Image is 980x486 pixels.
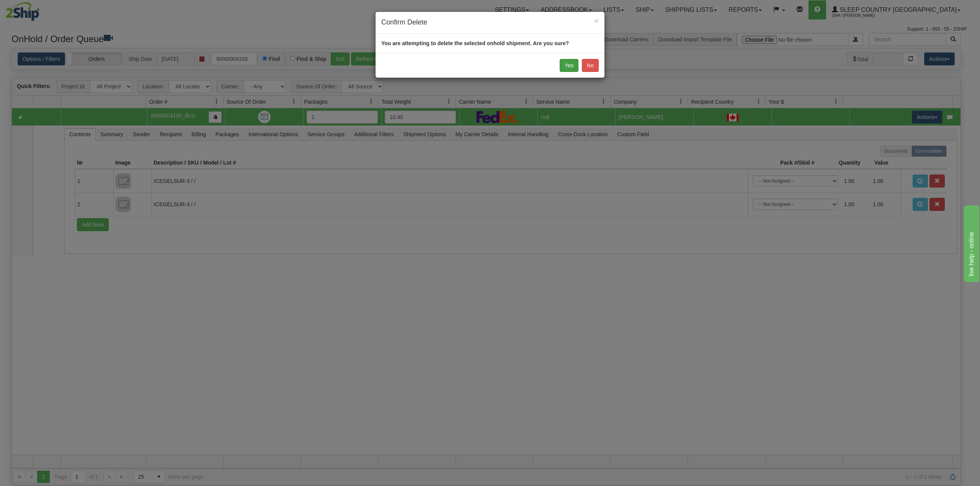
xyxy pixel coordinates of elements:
[962,204,979,282] iframe: chat widget
[594,16,599,25] span: ×
[560,59,578,72] button: Yes
[594,17,599,25] button: Close
[381,40,569,46] strong: You are attempting to delete the selected onhold shipment. Are you sure?
[381,18,599,28] h4: Confirm Delete
[6,5,71,14] div: live help - online
[582,59,599,72] button: No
